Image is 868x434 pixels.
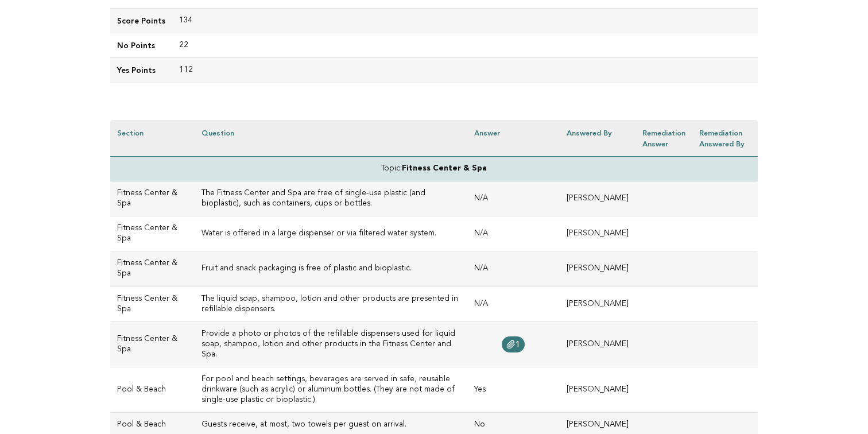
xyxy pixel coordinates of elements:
a: 1 [502,336,525,352]
h3: Provide a photo or photos of the refillable dispensers used for liquid soap, shampoo, lotion and ... [201,329,460,360]
td: [PERSON_NAME] [560,321,635,367]
h3: Water is offered in a large dispenser or via filtered water system. [201,228,460,239]
td: Fitness Center & Spa [110,251,195,286]
td: Fitness Center & Spa [110,286,195,321]
strong: Fitness Center & Spa [402,165,487,172]
th: Remediation Answer [635,120,692,157]
span: 1 [516,340,520,348]
th: Answered by [560,120,635,157]
td: [PERSON_NAME] [560,216,635,251]
th: Question [195,120,467,157]
h3: The liquid soap, shampoo, lotion and other products are presented in refillable dispensers. [201,294,460,315]
h3: The Fitness Center and Spa are free of single-use plastic (and bioplastic), such as containers, c... [201,188,460,209]
td: Yes [467,367,560,412]
th: Section [110,120,195,157]
td: [PERSON_NAME] [560,181,635,216]
td: 112 [172,58,758,83]
td: Pool & Beach [110,367,195,412]
td: 134 [172,9,758,33]
td: Fitness Center & Spa [110,321,195,367]
th: Remediation Answered by [692,120,758,157]
td: N/A [467,181,560,216]
td: N/A [467,216,560,251]
td: [PERSON_NAME] [560,251,635,286]
h3: Fruit and snack packaging is free of plastic and bioplastic. [201,263,460,274]
td: Fitness Center & Spa [110,181,195,216]
th: Answer [467,120,560,157]
td: 22 [172,33,758,58]
td: Fitness Center & Spa [110,216,195,251]
td: Yes Points [110,58,172,83]
td: No Points [110,33,172,58]
td: N/A [467,251,560,286]
h3: Guests receive, at most, two towels per guest on arrival. [201,420,460,430]
td: [PERSON_NAME] [560,286,635,321]
td: Score Points [110,9,172,33]
td: [PERSON_NAME] [560,367,635,412]
h3: For pool and beach settings, beverages are served in safe, reusable drinkware (such as acrylic) o... [201,374,460,405]
td: N/A [467,286,560,321]
td: Topic: [110,156,758,181]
